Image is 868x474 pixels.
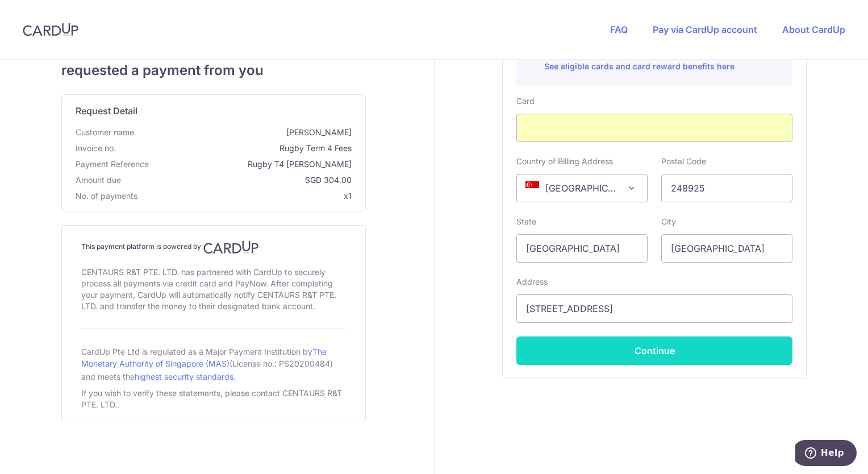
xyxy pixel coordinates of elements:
span: Rugby T4 [PERSON_NAME] [153,159,352,170]
label: Address [516,276,548,288]
img: CardUp [23,23,78,36]
input: Example 123456 [661,174,792,202]
a: FAQ [610,24,628,35]
span: Singapore [517,174,647,202]
a: About CardUp [782,24,845,35]
iframe: Opens a widget where you can find more information [795,440,857,468]
span: [PERSON_NAME] [139,127,352,138]
span: translation missing: en.request_detail [76,105,137,117]
span: x1 [344,191,352,201]
div: CardUp Pte Ltd is regulated as a Major Payment Institution by (License no.: PS20200484) and meets... [81,342,346,385]
span: SGD 304.00 [126,174,352,186]
span: translation missing: en.payment_reference [76,159,149,169]
div: CENTAURS R&T PTE. LTD. has partnered with CardUp to securely process all payments via credit card... [81,264,346,314]
span: Invoice no. [76,143,116,154]
label: Postal Code [661,156,706,167]
h4: This payment platform is powered by [81,240,346,254]
span: Singapore [516,174,648,202]
label: Country of Billing Address [516,156,613,167]
a: See eligible cards and card reward benefits here [544,61,735,71]
span: No. of payments [76,190,137,202]
label: City [661,216,676,227]
a: highest security standards [135,372,233,381]
a: Pay via CardUp account [653,24,757,35]
label: Card [516,95,535,107]
iframe: Secure card payment input frame [526,121,783,135]
button: Continue [516,336,792,365]
a: The Monetary Authority of Singapore (MAS) [81,347,327,368]
label: State [516,216,536,227]
span: Rugby Term 4 Fees [120,143,352,154]
div: If you wish to verify these statements, please contact CENTAURS R&T PTE. LTD.. [81,385,346,413]
span: requested a payment from you [61,60,366,81]
span: Customer name [76,127,134,138]
img: CardUp [203,240,259,254]
span: Amount due [76,174,121,186]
